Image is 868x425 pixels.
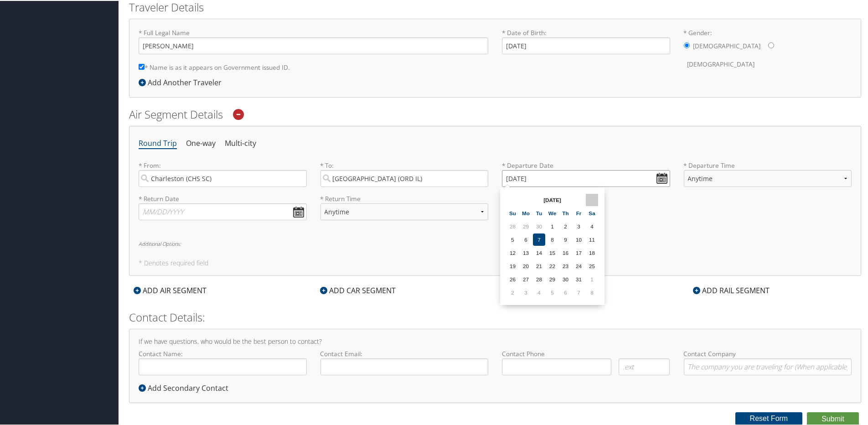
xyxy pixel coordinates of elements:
[559,259,572,271] td: 23
[684,160,852,193] label: * Departure Time
[546,246,558,258] td: 15
[546,285,558,298] td: 5
[520,219,532,232] td: 29
[559,219,572,232] td: 2
[687,55,755,72] label: [DEMOGRAPHIC_DATA]
[619,358,670,374] input: .ext
[684,358,852,374] input: Contact Company
[139,337,852,344] h4: If we have questions, who would be the best person to contact?
[186,135,216,151] li: One-way
[506,272,519,285] td: 26
[139,63,145,69] input: * Name is as it appears on Government issued ID.
[586,206,598,218] th: Sa
[520,206,532,218] th: Mo
[688,284,774,295] div: ADD RAIL SEGMENT
[768,41,774,47] input: * Gender:[DEMOGRAPHIC_DATA][DEMOGRAPHIC_DATA]
[320,358,489,374] input: Contact Email:
[139,76,226,87] div: Add Another Traveler
[533,206,545,218] th: Tu
[506,285,519,298] td: 2
[520,193,585,205] th: [DATE]
[586,219,598,232] td: 4
[573,233,585,245] td: 10
[320,160,489,186] label: * To:
[533,246,545,258] td: 14
[546,259,558,271] td: 22
[320,169,489,186] input: City or Airport Code
[684,41,690,47] input: * Gender:[DEMOGRAPHIC_DATA][DEMOGRAPHIC_DATA]
[139,382,233,393] div: Add Secondary Contact
[735,411,803,424] button: Reset Form
[586,285,598,298] td: 8
[502,169,670,186] input: MM/DD/YYYY
[559,206,572,218] th: Th
[129,284,211,295] div: ADD AIR SEGMENT
[559,246,572,258] td: 16
[586,233,598,245] td: 11
[139,36,488,53] input: * Full Legal Name
[315,284,400,295] div: ADD CAR SEGMENT
[506,246,519,258] td: 12
[520,246,532,258] td: 13
[139,240,852,245] h6: Additional Options:
[506,219,519,232] td: 28
[320,348,489,374] label: Contact Email:
[506,259,519,271] td: 19
[139,160,307,186] label: * From:
[573,219,585,232] td: 3
[586,272,598,285] td: 1
[129,106,861,121] h2: Air Segment Details
[684,348,852,374] label: Contact Company
[506,233,519,245] td: 5
[546,272,558,285] td: 29
[573,206,585,218] th: Fr
[684,27,852,73] label: * Gender:
[139,348,307,374] label: Contact Name:
[139,259,852,265] h5: * Denotes required field
[546,219,558,232] td: 1
[807,411,859,425] button: Submit
[559,285,572,298] td: 6
[502,348,670,358] label: Contact Phone
[533,272,545,285] td: 28
[533,285,545,298] td: 4
[129,309,861,324] h2: Contact Details:
[225,135,256,151] li: Multi-city
[546,206,558,218] th: We
[139,193,307,202] label: * Return Date
[520,233,532,245] td: 6
[502,36,670,53] input: * Date of Birth:
[533,219,545,232] td: 30
[320,193,489,202] label: * Return Time
[586,259,598,271] td: 25
[506,206,519,218] th: Su
[139,27,488,53] label: * Full Legal Name
[520,259,532,271] td: 20
[693,36,761,54] label: [DEMOGRAPHIC_DATA]
[520,272,532,285] td: 27
[684,169,852,186] select: * Departure Time
[573,259,585,271] td: 24
[502,27,670,53] label: * Date of Birth:
[139,58,290,75] label: * Name is as it appears on Government issued ID.
[139,169,307,186] input: City or Airport Code
[573,272,585,285] td: 31
[139,358,307,374] input: Contact Name:
[520,285,532,298] td: 3
[586,246,598,258] td: 18
[573,246,585,258] td: 17
[559,272,572,285] td: 30
[139,202,307,219] input: MM/DD/YYYY
[533,259,545,271] td: 21
[139,135,177,151] li: Round Trip
[533,233,545,245] td: 7
[502,160,670,169] label: * Departure Date
[559,233,572,245] td: 9
[573,285,585,298] td: 7
[546,233,558,245] td: 8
